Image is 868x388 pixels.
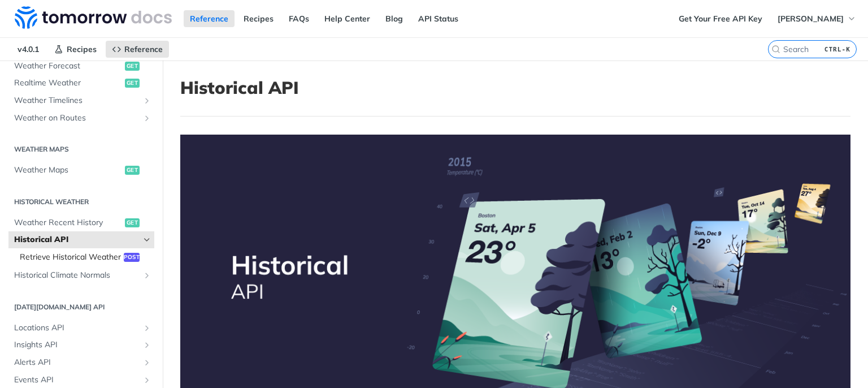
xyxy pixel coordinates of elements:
[142,340,151,350] button: Show subpages for Insights API
[8,302,154,312] h2: [DATE][DOMAIN_NAME] API
[20,252,121,263] span: Retrieve Historical Weather
[11,41,45,58] span: v4.0.1
[379,10,409,27] a: Blog
[412,10,465,27] a: API Status
[142,376,151,385] button: Show subpages for Events API
[125,218,140,227] span: get
[125,166,140,175] span: get
[14,61,122,72] span: Weather Forecast
[48,41,103,58] a: Recipes
[14,217,122,229] span: Weather Recent History
[15,6,172,29] img: Tomorrow.io Weather API Docs
[771,45,780,54] svg: Search
[778,14,844,24] span: [PERSON_NAME]
[771,10,862,27] button: [PERSON_NAME]
[8,320,154,337] a: Locations APIShow subpages for Locations API
[14,249,154,266] a: Retrieve Historical Weatherpost
[237,10,280,27] a: Recipes
[124,253,140,262] span: post
[14,165,122,176] span: Weather Maps
[8,337,154,353] a: Insights APIShow subpages for Insights API
[8,58,154,75] a: Weather Forecastget
[142,114,151,123] button: Show subpages for Weather on Routes
[318,10,376,27] a: Help Center
[8,110,154,127] a: Weather on RoutesShow subpages for Weather on Routes
[8,267,154,284] a: Historical Climate NormalsShow subpages for Historical Climate Normals
[125,62,140,71] span: get
[180,77,850,98] h1: Historical API
[142,324,151,333] button: Show subpages for Locations API
[8,197,154,207] h2: Historical Weather
[67,44,97,54] span: Recipes
[142,96,151,105] button: Show subpages for Weather Timelines
[283,10,315,27] a: FAQs
[184,10,235,27] a: Reference
[125,79,140,88] span: get
[14,322,140,334] span: Locations API
[14,339,140,351] span: Insights API
[14,374,140,386] span: Events API
[14,113,140,124] span: Weather on Routes
[822,44,853,55] kbd: CTRL-K
[672,10,769,27] a: Get Your Free API Key
[106,41,169,58] a: Reference
[142,271,151,280] button: Show subpages for Historical Climate Normals
[8,75,154,92] a: Realtime Weatherget
[8,162,154,179] a: Weather Mapsget
[8,214,154,231] a: Weather Recent Historyget
[14,95,140,106] span: Weather Timelines
[142,235,151,244] button: Hide subpages for Historical API
[8,92,154,109] a: Weather TimelinesShow subpages for Weather Timelines
[124,44,163,54] span: Reference
[8,231,154,248] a: Historical APIHide subpages for Historical API
[14,234,140,245] span: Historical API
[14,357,140,368] span: Alerts API
[14,270,140,281] span: Historical Climate Normals
[8,144,154,154] h2: Weather Maps
[142,358,151,367] button: Show subpages for Alerts API
[8,354,154,371] a: Alerts APIShow subpages for Alerts API
[14,77,122,89] span: Realtime Weather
